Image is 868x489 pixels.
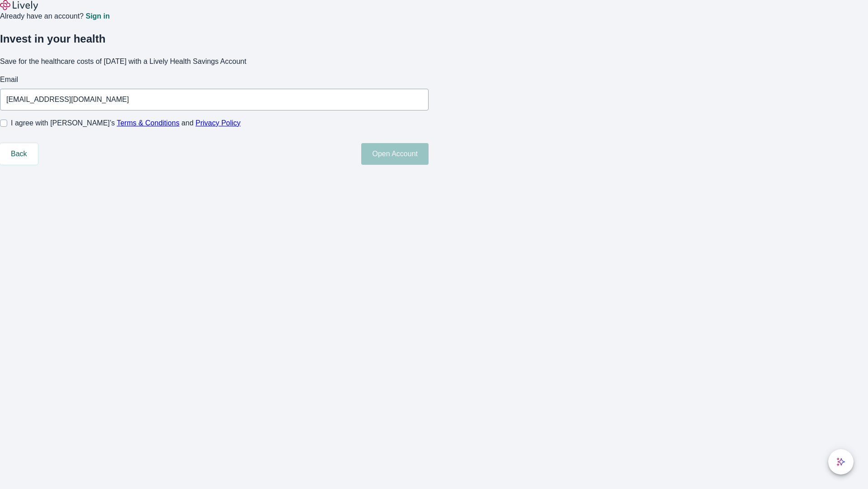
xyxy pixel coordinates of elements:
a: Privacy Policy [196,119,241,127]
svg: Lively AI Assistant [836,457,845,466]
span: I agree with [PERSON_NAME]’s and [11,118,241,129]
a: Terms & Conditions [117,119,179,127]
a: Sign in [85,13,109,20]
button: chat [828,449,854,475]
